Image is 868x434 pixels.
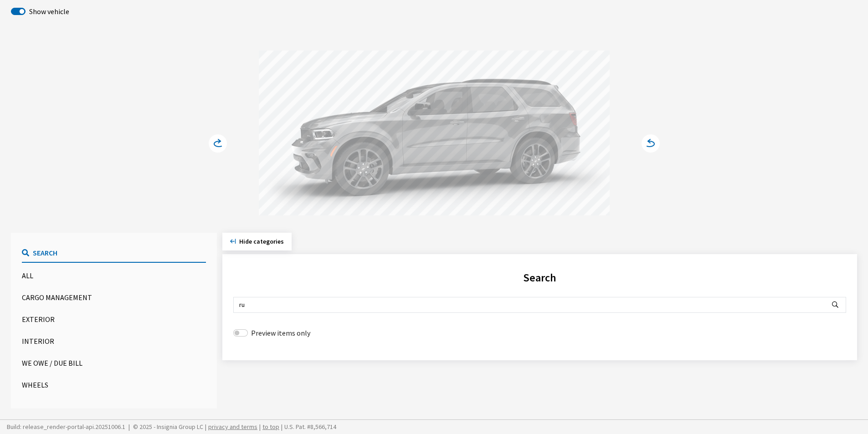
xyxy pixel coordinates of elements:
span: | [128,423,130,431]
button: Wheels [22,376,206,394]
a: privacy and terms [208,423,257,431]
span: Build: release_render-portal-api.20251006.1 [7,423,125,431]
span: U.S. Pat. #8,566,714 [279,423,336,431]
label: Show vehicle [29,6,69,17]
button: All [22,266,206,285]
span: | [205,423,206,431]
span: | [281,423,282,431]
button: Interior [22,332,206,350]
button: We Owe / Due Bill [22,354,206,372]
span: © 2025 - Insignia Group LC [133,423,203,431]
a: to top [262,423,279,431]
button: Hide categories [222,233,292,250]
button: Exterior [22,310,206,328]
span: Click to hide category section. [239,237,284,245]
button: Search [825,297,846,312]
input: Search [234,297,825,312]
span: Search [33,248,57,257]
label: Preview items only [251,327,310,338]
span: | [259,423,261,431]
h2: Search [233,270,846,286]
button: Cargo Management [22,288,206,306]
